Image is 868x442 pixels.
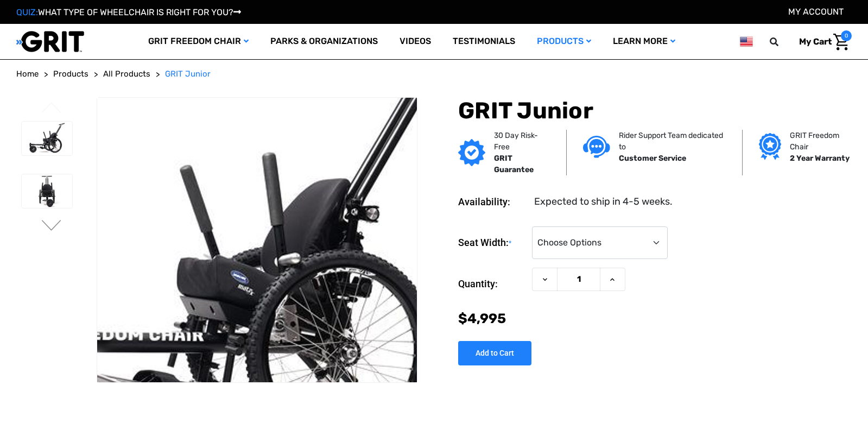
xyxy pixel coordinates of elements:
a: All Products [103,68,150,80]
button: Go to slide 2 of 3 [40,220,63,233]
span: Home [16,69,39,79]
p: 30 Day Risk-Free [494,130,550,153]
span: All Products [103,69,150,79]
img: GRIT Junior: front view of kid-sized model of GRIT Freedom Chair all terrain wheelchair [22,174,72,208]
a: Cart with 0 items [791,30,852,53]
a: GRIT Junior [165,68,211,80]
img: GRIT All-Terrain Wheelchair and Mobility Equipment [16,30,84,53]
p: GRIT Freedom Chair [790,130,856,153]
a: Learn More [602,24,686,59]
button: Go to slide 3 of 3 [40,102,63,115]
img: GRIT Junior: GRIT Freedom Chair all terrain wheelchair engineered specifically for kids [22,122,72,155]
a: QUIZ:WHAT TYPE OF WHEELCHAIR IS RIGHT FOR YOU? [16,7,241,17]
a: GRIT Freedom Chair [137,24,259,59]
span: Products [53,69,88,79]
a: Products [53,68,88,80]
a: Products [526,24,602,59]
img: us.png [740,35,753,48]
a: Account [788,7,844,17]
span: GRIT Junior [165,69,211,79]
strong: GRIT Guarantee [494,154,534,174]
a: Home [16,68,39,80]
strong: 2 Year Warranty [790,154,850,163]
a: Testimonials [442,24,526,59]
label: Quantity: [458,268,527,300]
img: Grit freedom [759,133,781,160]
a: Parks & Organizations [259,24,389,59]
img: Cart [833,34,849,50]
span: My Cart [799,36,832,47]
h1: GRIT Junior [458,97,852,124]
input: Add to Cart [458,341,531,365]
img: Customer service [583,136,610,158]
img: GRIT Guarantee [458,139,485,166]
span: 0 [841,30,852,41]
nav: Breadcrumb [16,68,852,80]
dd: Expected to ship in 4-5 weeks. [534,194,673,209]
p: Rider Support Team dedicated to [619,130,726,153]
span: QUIZ: [16,7,38,17]
dt: Availability: [458,194,527,209]
label: Seat Width: [458,226,527,260]
a: Videos [389,24,442,59]
input: Search [775,30,791,53]
span: $4,995 [458,311,506,326]
strong: Customer Service [619,154,686,163]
